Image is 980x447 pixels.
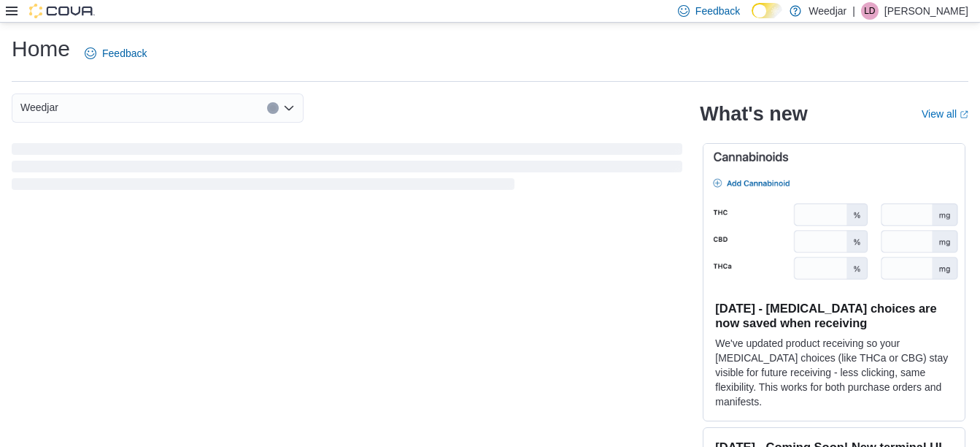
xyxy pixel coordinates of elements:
[884,2,968,20] p: [PERSON_NAME]
[864,2,875,20] span: LD
[715,301,953,330] h3: [DATE] - [MEDICAL_DATA] choices are now saved when receiving
[79,39,153,68] a: Feedback
[922,108,968,120] a: View allExternal link
[700,102,807,126] h2: What's new
[852,2,855,20] p: |
[715,336,953,409] p: We've updated product receiving so your [MEDICAL_DATA] choices (like THCa or CBG) stay visible fo...
[267,102,279,114] button: Clear input
[960,110,968,119] svg: External link
[809,2,846,20] p: Weedjar
[20,99,58,116] span: Weedjar
[12,34,70,64] h1: Home
[861,2,879,20] div: Lauren Daniels
[102,46,147,61] span: Feedback
[29,4,95,18] img: Cova
[283,102,295,114] button: Open list of options
[695,4,740,18] span: Feedback
[752,3,782,18] input: Dark Mode
[12,146,682,193] span: Loading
